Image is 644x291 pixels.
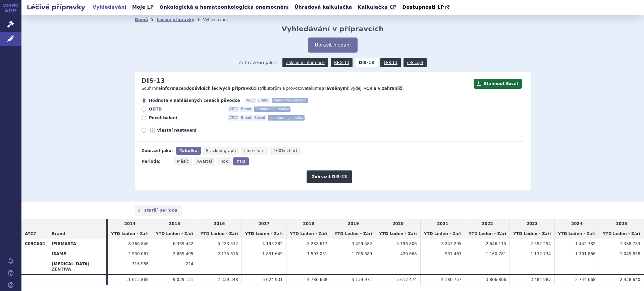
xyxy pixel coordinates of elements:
span: 1 160 781 [486,251,506,256]
span: - [281,262,283,266]
span: 316 956 [132,262,149,266]
a: Vyhledávání [91,3,128,12]
span: - [639,262,640,266]
td: YTD Leden - Září [465,229,510,239]
td: 2021 [420,219,465,229]
a: eRecept [404,58,427,67]
span: Měsíc [177,159,189,164]
span: Počet balení [149,115,223,121]
span: 5 134 971 [352,277,372,282]
td: YTD Leden - Září [554,229,599,239]
strong: dodávkách léčivých přípravků [186,86,254,91]
button: Upravit hledání [308,38,357,53]
td: YTD Leden - Září [420,229,465,239]
td: YTD Leden - Září [241,229,286,239]
span: 2 352 254 [530,241,551,246]
span: standardní jednotka [272,98,308,103]
button: Stáhnout Excel [474,79,522,89]
div: Perioda: [142,157,170,165]
span: 1 388 783 [620,241,640,246]
td: 2025 [599,219,644,229]
a: Léčivé přípravky [157,17,194,22]
span: 4 193 282 [262,241,283,246]
td: 2019 [331,219,376,229]
span: Brand [240,115,253,121]
h2: Vyhledávání v přípravcích [282,25,384,33]
a: Základní informace [282,58,328,67]
span: standardní jednotka [254,106,290,112]
th: ISAME [48,249,106,259]
span: 4 180 757 [441,277,462,282]
span: Balení [253,115,266,121]
strong: oprávněným [319,86,347,91]
th: IFIRMASTA [48,239,106,249]
span: 8 366 846 [128,241,149,246]
span: 1 049 858 [620,251,640,256]
span: - [371,262,372,266]
td: YTD Leden - Září [197,229,241,239]
span: 1 705 389 [352,251,372,256]
td: 2023 [510,219,554,229]
span: - [549,262,551,266]
span: 1 503 051 [307,251,327,256]
span: YTD [236,159,246,164]
td: YTD Leden - Září [108,229,152,239]
strong: DIS-13 [356,58,378,67]
span: 4 786 668 [307,277,327,282]
span: Line chart [244,148,265,153]
span: - [236,262,238,266]
span: ATC7 [245,98,256,103]
span: Rok [220,159,228,164]
span: Brand [257,98,270,103]
span: - [594,262,595,266]
span: Stacked graph [206,148,236,153]
a: Úhradová kalkulačka [292,3,354,12]
span: Vlastní nastavení [157,128,231,133]
span: ATC7 [25,231,36,236]
span: 5 223 532 [218,241,238,246]
td: YTD Leden - Září [510,229,554,239]
button: Zobrazit DIS-13 [307,170,352,183]
td: YTD Leden - Září [286,229,331,239]
a: Domů [135,17,148,22]
a: Dostupnosti LP [400,3,453,12]
span: 1 442 782 [575,241,596,246]
span: 2 646 115 [486,241,506,246]
span: standardní jednotka [268,115,304,121]
span: 224 [186,262,194,266]
h2: DIS-13 [142,77,165,84]
div: Zobrazit jako: [142,147,173,155]
th: [MEDICAL_DATA] ZENTIVA [48,259,106,275]
span: - [415,262,417,266]
strong: informace [161,86,184,91]
span: 420 668 [400,251,417,256]
a: Moje LP [130,3,156,12]
span: 2 669 495 [173,251,193,256]
td: YTD Leden - Září [376,229,420,239]
span: 3 243 295 [441,241,462,246]
p: Souhrnné o distributorům a provozovatelům k výdeji v . [142,86,470,91]
span: 5 617 474 [396,277,417,282]
span: Tabulka [179,148,197,153]
span: - [326,262,327,266]
span: ODTD [149,106,223,112]
span: Kvartál [197,159,212,164]
td: 2016 [197,219,241,229]
span: 100% chart [273,148,297,153]
span: Brand [240,106,253,112]
span: 6 024 931 [262,277,283,282]
span: 3 484 987 [530,277,551,282]
span: Zobrazeno jako: [238,58,277,67]
td: 2017 [241,219,286,229]
span: - [505,262,506,266]
td: 2014 [108,219,152,229]
td: 2024 [554,219,599,229]
span: 3 283 617 [307,241,327,246]
a: Onkologická a hematoonkologická onemocnění [157,3,291,12]
span: 7 339 348 [218,277,238,282]
span: 6 369 432 [173,241,193,246]
span: 2 438 640 [620,277,640,282]
span: 9 039 151 [173,277,193,282]
span: Dostupnosti LP [402,4,444,10]
span: 2 115 816 [218,251,238,256]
